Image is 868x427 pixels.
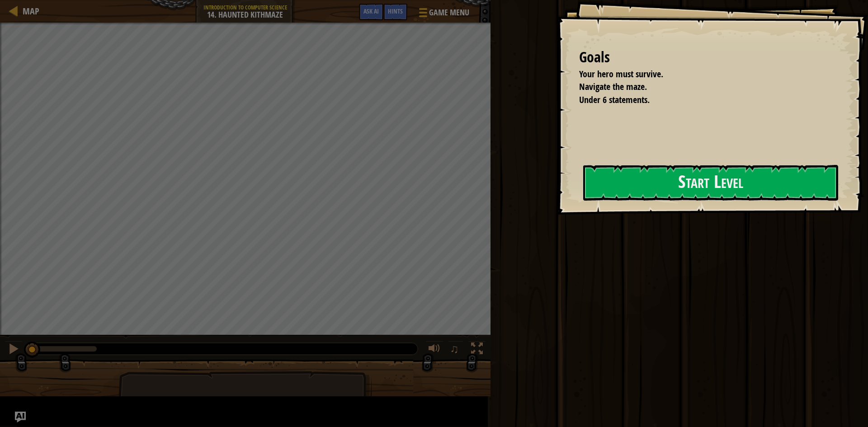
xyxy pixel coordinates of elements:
button: Start Level [583,165,838,201]
span: ♫ [450,342,459,356]
div: Goals [579,47,836,68]
li: Navigate the maze. [568,80,834,94]
button: Toggle fullscreen [468,341,486,359]
li: Under 6 statements. [568,94,834,107]
button: Ctrl + P: Pause [5,341,23,359]
span: Navigate the maze. [579,80,647,93]
span: Hints [388,7,403,15]
span: Game Menu [429,7,469,19]
li: Your hero must survive. [568,68,834,81]
span: Under 6 statements. [579,94,650,106]
span: Your hero must survive. [579,68,663,80]
span: Map [23,5,39,17]
button: Ask AI [359,4,383,20]
button: Adjust volume [425,341,443,359]
button: ♫ [448,341,463,359]
button: Game Menu [412,4,475,25]
span: Ask AI [363,7,379,15]
button: Ask AI [15,412,26,422]
a: Map [18,5,39,17]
